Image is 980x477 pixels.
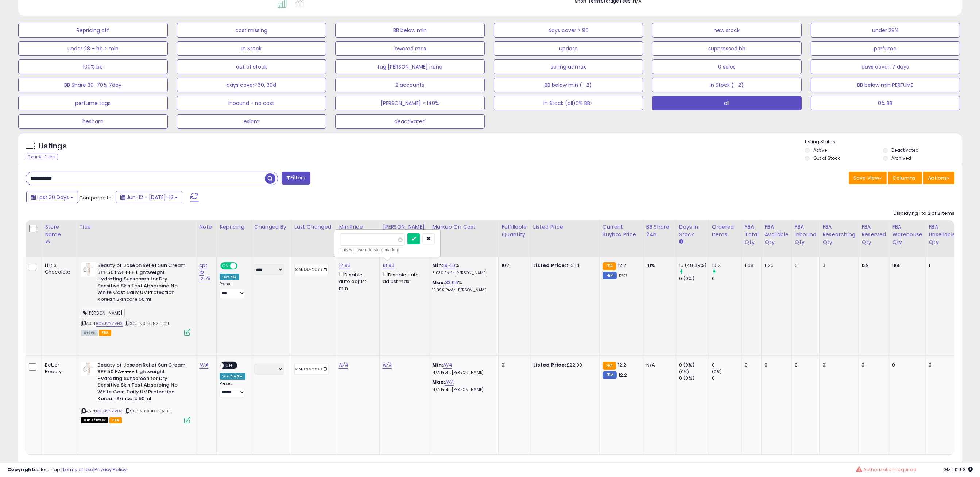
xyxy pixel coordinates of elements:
small: FBA [603,362,616,370]
button: 0 sales [652,59,802,74]
button: perfume [811,41,960,56]
b: Min: [432,361,443,368]
div: FBA Total Qty [745,223,759,246]
button: BB below min PERFUME [811,78,960,92]
button: days cover, 7 days [811,59,960,74]
p: N/A Profit [PERSON_NAME] [432,370,493,375]
div: 0 [795,362,814,368]
div: 0 [712,275,741,282]
span: Compared to: [79,194,113,201]
div: 0 [501,362,524,368]
div: % [432,262,493,276]
button: cost missing [177,23,326,38]
button: update [494,41,643,56]
span: All listings currently available for purchase on Amazon [81,330,98,336]
span: 12.2 [619,272,627,279]
b: Listed Price: [533,262,566,269]
div: 139 [861,262,883,269]
th: CSV column name: cust_attr_2_Changed by [251,220,291,257]
p: 13.09% Profit [PERSON_NAME] [432,288,493,293]
button: deactivated [335,114,485,129]
button: In Stock (- 2) [652,78,802,92]
div: % [432,279,493,293]
div: 0 [892,362,920,368]
div: FBA Warehouse Qty [892,223,922,246]
div: 0 [764,362,786,368]
span: OFF [224,362,236,368]
div: Displaying 1 to 2 of 2 items [894,210,954,217]
a: B09JVNZVH3 [96,408,123,414]
div: 0 (0%) [679,362,709,368]
div: 0 [712,362,741,368]
div: 1168 [745,262,756,269]
div: Ordered Items [712,223,739,238]
div: 15 (48.39%) [679,262,709,269]
button: perfume tags [18,96,168,110]
div: [PERSON_NAME] [383,223,426,231]
div: ASIN: [81,262,190,335]
span: 12.2 [618,361,627,368]
div: BB Share 24h. [646,223,673,238]
button: suppressed bb [652,41,802,56]
div: 1125 [764,262,786,269]
a: 19.40 [443,262,455,269]
div: H.R.S. Chocolate [45,262,70,275]
button: under 28 + bb > min [18,41,168,56]
div: 1 [929,262,953,269]
div: Current Buybox Price [603,223,640,238]
a: 33.96 [445,279,458,286]
small: (0%) [712,369,722,375]
b: Beauty of Joseon Relief Sun Cream SPF 50 PA++++ Lightweight Hydrating Sunscreen for Dry Sensitive... [97,262,186,305]
button: eslam [177,114,326,129]
button: Actions [923,172,954,184]
div: FBA Available Qty [764,223,788,246]
p: N/A Profit [PERSON_NAME] [432,387,493,392]
p: Listing States: [805,139,962,146]
span: | SKU: NS-82N2-TC4L [124,321,170,326]
button: 100% bb [18,59,168,74]
div: Clear All Filters [26,154,58,160]
button: lowered max [335,41,485,56]
button: In Stock (all)0% BB> [494,96,643,110]
button: 2 accounts [335,78,485,92]
a: N/A [199,361,208,369]
b: Max: [432,279,445,286]
a: 13.90 [383,262,394,269]
a: N/A [443,361,452,369]
button: BB below min [335,23,485,38]
span: FBA [99,330,111,336]
a: N/A [339,361,348,369]
div: Store Name [45,223,73,238]
b: Beauty of Joseon Relief Sun Cream SPF 50 PA++++ Lightweight Hydrating Sunscreen for Dry Sensitive... [97,362,186,404]
a: N/A [445,379,454,386]
small: FBA [603,262,616,270]
span: | SKU: NB-X8EG-QZ95 [124,408,171,414]
span: FBA [109,417,122,423]
div: 3 [822,262,853,269]
span: Last 30 Days [37,194,69,201]
button: Filters [282,172,310,185]
div: £22.00 [533,362,594,368]
button: BB below min (- 2) [494,78,643,92]
span: 2025-08-12 12:58 GMT [943,466,973,473]
div: Markup on Cost [432,223,495,231]
span: Jun-12 - [DATE]-12 [127,194,173,201]
div: 0 [712,375,741,381]
span: All listings that are currently out of stock and unavailable for purchase on Amazon [81,417,108,423]
span: 12.2 [619,372,627,379]
div: Listed Price [533,223,596,231]
button: Columns [888,172,922,184]
label: Out of Stock [813,155,840,161]
button: Save View [849,172,887,184]
div: Note [199,223,213,231]
img: 21Ic8bXdonL._SL40_.jpg [81,362,96,376]
div: 0 (0%) [679,375,709,381]
div: 0 (0%) [679,275,709,282]
div: FBA Unsellable Qty [929,223,956,246]
button: hesham [18,114,168,129]
label: Archived [891,155,911,161]
button: days cover > 90 [494,23,643,38]
span: Columns [892,174,915,182]
small: FBM [603,371,617,379]
button: all [652,96,802,110]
